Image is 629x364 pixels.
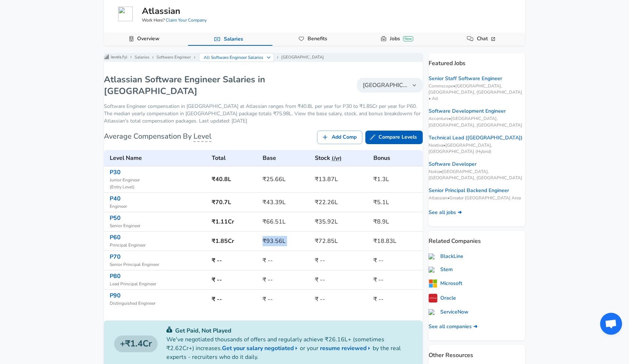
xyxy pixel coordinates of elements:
[212,236,257,246] h6: ₹1.85Cr
[263,236,309,246] h6: ₹93.56L
[212,217,257,227] h6: ₹1.11Cr
[212,275,257,285] h6: ₹ --
[110,253,121,261] a: P70
[157,55,191,60] a: Software Engineer
[104,33,525,46] div: Company Data Navigation
[263,174,309,184] h6: ₹25.66L
[600,313,622,335] div: Open chat
[317,131,362,144] a: Add Comp
[429,116,525,128] span: Accenture • [GEOGRAPHIC_DATA], [GEOGRAPHIC_DATA], [GEOGRAPHIC_DATA]
[104,74,323,97] h1: Atlassian Software Engineer Salaries in [GEOGRAPHIC_DATA]
[429,108,506,115] a: Software Development Engineer
[315,294,368,304] h6: ₹ --
[110,214,121,222] a: P50
[110,272,121,280] a: P80
[429,134,523,142] a: Technical Lead ([GEOGRAPHIC_DATA])
[263,294,309,304] h6: ₹ --
[315,197,368,207] h6: ₹22.26L
[373,255,420,266] h6: ₹ --
[104,150,423,309] table: Atlassian's Software Engineer levels
[204,54,264,61] p: All Software Engineer Salaries
[429,266,453,273] a: Stem
[221,33,246,45] a: Salaries
[373,275,420,285] h6: ₹ --
[263,217,309,227] h6: ₹66.51L
[212,294,257,304] h6: ₹ --
[474,33,499,45] a: Chat
[429,195,525,201] span: Atlassian • Greater [GEOGRAPHIC_DATA] Area
[403,36,413,41] div: New
[118,7,133,21] img: atlassian.com
[263,197,309,207] h6: ₹43.39L
[166,17,207,23] a: Claim Your Company
[212,174,257,184] h6: ₹40.8L
[166,327,172,333] img: svg+xml;base64,PHN2ZyB4bWxucz0iaHR0cDovL3d3dy53My5vcmcvMjAwMC9zdmciIGZpbGw9IiMwYzU0NjAiIHZpZXdCb3...
[305,33,330,45] a: Benefits
[429,309,437,315] img: servicenow.com
[110,203,206,210] span: Engineer
[263,275,309,285] h6: ₹ --
[110,242,206,249] span: Principal Engineer
[429,279,462,288] a: Microsoft
[104,131,211,142] h6: Average Compensation By
[315,217,368,227] h6: ₹35.92L
[104,103,423,125] p: Software Engineer compensation in [GEOGRAPHIC_DATA] at Atlassian ranges from ₹40.8L per year for ...
[429,253,463,260] a: BlackLine
[114,335,158,352] a: ₹1.4Cr
[110,153,206,163] h6: Level Name
[315,275,368,285] h6: ₹ --
[110,233,121,241] a: P60
[357,78,423,93] button: [GEOGRAPHIC_DATA]
[166,335,413,361] p: We've negotiated thousands of offers and regularly achieve ₹26.16L+ (sometimes ₹2.62Cr+) increase...
[429,53,525,68] p: Featured Jobs
[110,177,206,184] span: Junior Engineer
[212,255,257,266] h6: ₹ --
[142,17,207,23] span: Work Here?
[263,255,309,266] h6: ₹ --
[429,279,437,288] img: microsoftlogo.png
[332,154,342,163] button: (/yr)
[373,174,420,184] h6: ₹1.3L
[110,222,206,230] span: Senior Engineer
[263,153,309,163] h6: Base
[212,153,257,163] h6: Total
[429,294,437,303] img: 3gmaNiX.png
[373,197,420,207] h6: ₹5.1L
[429,345,525,360] p: Other Resources
[315,236,368,246] h6: ₹72.85L
[110,292,121,300] a: P90
[166,326,413,335] p: Get Paid, Not Played
[110,281,206,288] span: Lead Principal Engineer
[429,254,437,259] img: blackline.com
[315,174,368,184] h6: ₹13.87L
[429,294,456,303] a: Oracle
[429,231,525,245] p: Related Companies
[193,131,211,142] span: Level
[429,161,477,168] a: Software Developer
[134,33,162,45] a: Overview
[110,168,121,176] a: P30
[429,83,525,102] span: Commscope • [GEOGRAPHIC_DATA], [GEOGRAPHIC_DATA], [GEOGRAPHIC_DATA] • Ad
[373,217,420,227] h6: ₹8.9L
[365,131,423,144] a: Compare Levels
[142,5,180,17] h5: Atlassian
[281,55,324,60] a: [GEOGRAPHIC_DATA]
[135,55,149,60] a: Salaries
[429,267,437,273] img: stem.com
[110,184,206,191] span: ( Entry Level )
[315,255,368,266] h6: ₹ --
[222,344,300,353] a: Get your salary negotiated
[373,236,420,246] h6: ₹18.83L
[429,169,525,181] span: Nokia • [GEOGRAPHIC_DATA], [GEOGRAPHIC_DATA], [GEOGRAPHIC_DATA]
[387,33,416,45] a: JobsNew
[110,195,121,203] a: P40
[363,81,408,90] span: [GEOGRAPHIC_DATA]
[315,153,368,163] h6: Stock
[110,261,206,269] span: Senior Principal Engineer
[212,197,257,207] h6: ₹70.7L
[429,323,478,330] a: See all companies ➜
[429,75,502,82] a: Senior Staff Software Engineer
[373,294,420,304] h6: ₹ --
[429,142,525,155] span: Nextiva • [GEOGRAPHIC_DATA], [GEOGRAPHIC_DATA] (Hybrid)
